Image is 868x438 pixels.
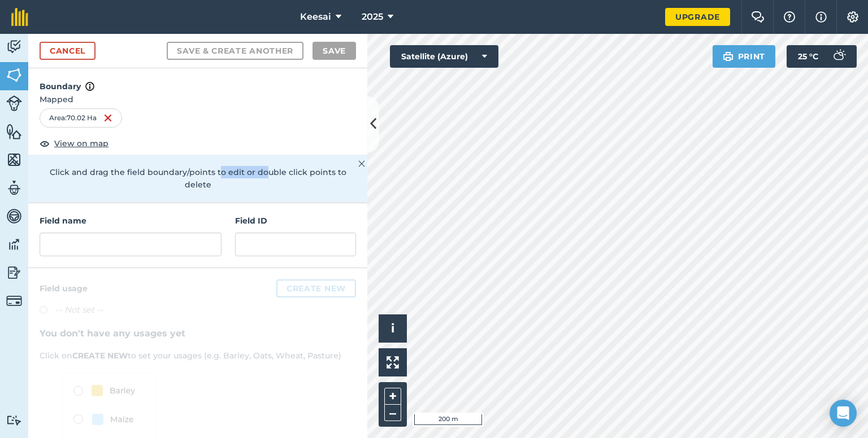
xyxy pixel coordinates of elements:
img: svg+xml;base64,PD94bWwgdmVyc2lvbj0iMS4wIiBlbmNvZGluZz0idXRmLTgiPz4KPCEtLSBHZW5lcmF0b3I6IEFkb2JlIE... [6,236,22,253]
button: View on map [40,137,108,150]
img: svg+xml;base64,PD94bWwgdmVyc2lvbj0iMS4wIiBlbmNvZGluZz0idXRmLTgiPz4KPCEtLSBHZW5lcmF0b3I6IEFkb2JlIE... [6,208,22,225]
img: svg+xml;base64,PD94bWwgdmVyc2lvbj0iMS4wIiBlbmNvZGluZz0idXRmLTgiPz4KPCEtLSBHZW5lcmF0b3I6IEFkb2JlIE... [6,95,22,111]
button: + [384,388,401,405]
img: svg+xml;base64,PHN2ZyB4bWxucz0iaHR0cDovL3d3dy53My5vcmcvMjAwMC9zdmciIHdpZHRoPSIxOSIgaGVpZ2h0PSIyNC... [723,50,734,63]
img: svg+xml;base64,PHN2ZyB4bWxucz0iaHR0cDovL3d3dy53My5vcmcvMjAwMC9zdmciIHdpZHRoPSI1NiIgaGVpZ2h0PSI2MC... [6,123,22,140]
div: Area : 70.02 Ha [40,108,122,128]
span: i [391,321,394,335]
img: svg+xml;base64,PD94bWwgdmVyc2lvbj0iMS4wIiBlbmNvZGluZz0idXRmLTgiPz4KPCEtLSBHZW5lcmF0b3I6IEFkb2JlIE... [827,45,850,68]
a: Cancel [40,42,96,60]
img: svg+xml;base64,PHN2ZyB4bWxucz0iaHR0cDovL3d3dy53My5vcmcvMjAwMC9zdmciIHdpZHRoPSIxNyIgaGVpZ2h0PSIxNy... [815,10,827,24]
img: svg+xml;base64,PD94bWwgdmVyc2lvbj0iMS4wIiBlbmNvZGluZz0idXRmLTgiPz4KPCEtLSBHZW5lcmF0b3I6IEFkb2JlIE... [6,415,22,426]
div: Open Intercom Messenger [830,400,857,427]
img: Two speech bubbles overlapping with the left bubble in the forefront [751,11,765,23]
img: svg+xml;base64,PHN2ZyB4bWxucz0iaHR0cDovL3d3dy53My5vcmcvMjAwMC9zdmciIHdpZHRoPSIxNyIgaGVpZ2h0PSIxNy... [85,80,94,93]
img: svg+xml;base64,PD94bWwgdmVyc2lvbj0iMS4wIiBlbmNvZGluZz0idXRmLTgiPz4KPCEtLSBHZW5lcmF0b3I6IEFkb2JlIE... [6,38,22,55]
img: fieldmargin Logo [11,8,28,26]
button: i [379,314,407,343]
button: 25 °C [787,45,857,68]
img: svg+xml;base64,PHN2ZyB4bWxucz0iaHR0cDovL3d3dy53My5vcmcvMjAwMC9zdmciIHdpZHRoPSI1NiIgaGVpZ2h0PSI2MC... [6,67,22,84]
img: svg+xml;base64,PD94bWwgdmVyc2lvbj0iMS4wIiBlbmNvZGluZz0idXRmLTgiPz4KPCEtLSBHZW5lcmF0b3I6IEFkb2JlIE... [6,293,22,309]
button: Save [313,42,356,60]
h4: Boundary [28,68,367,93]
span: View on map [54,137,108,150]
span: 25 ° C [798,45,818,68]
img: A question mark icon [783,11,796,23]
span: Mapped [28,93,367,106]
img: Four arrows, one pointing top left, one top right, one bottom right and the last bottom left [387,356,399,369]
h4: Field ID [235,214,356,227]
img: svg+xml;base64,PD94bWwgdmVyc2lvbj0iMS4wIiBlbmNvZGluZz0idXRmLTgiPz4KPCEtLSBHZW5lcmF0b3I6IEFkb2JlIE... [6,264,22,281]
img: svg+xml;base64,PHN2ZyB4bWxucz0iaHR0cDovL3d3dy53My5vcmcvMjAwMC9zdmciIHdpZHRoPSI1NiIgaGVpZ2h0PSI2MC... [6,151,22,168]
span: Keesai [300,10,331,24]
button: Save & Create Another [167,42,303,60]
button: Satellite (Azure) [390,45,498,68]
img: svg+xml;base64,PHN2ZyB4bWxucz0iaHR0cDovL3d3dy53My5vcmcvMjAwMC9zdmciIHdpZHRoPSIxNiIgaGVpZ2h0PSIyNC... [103,111,112,125]
img: svg+xml;base64,PHN2ZyB4bWxucz0iaHR0cDovL3d3dy53My5vcmcvMjAwMC9zdmciIHdpZHRoPSIxOCIgaGVpZ2h0PSIyNC... [40,137,50,150]
img: A cog icon [846,11,860,23]
h4: Field name [40,214,222,227]
img: svg+xml;base64,PHN2ZyB4bWxucz0iaHR0cDovL3d3dy53My5vcmcvMjAwMC9zdmciIHdpZHRoPSIyMiIgaGVpZ2h0PSIzMC... [358,157,365,170]
span: 2025 [362,10,383,24]
a: Upgrade [665,8,730,26]
button: Print [713,45,776,68]
p: Click and drag the field boundary/points to edit or double click points to delete [40,166,356,191]
img: svg+xml;base64,PD94bWwgdmVyc2lvbj0iMS4wIiBlbmNvZGluZz0idXRmLTgiPz4KPCEtLSBHZW5lcmF0b3I6IEFkb2JlIE... [6,179,22,196]
button: – [384,405,401,421]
